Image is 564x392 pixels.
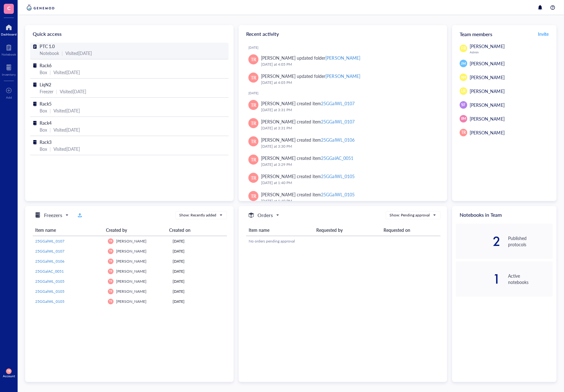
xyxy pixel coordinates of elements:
span: Rack3 [40,139,52,145]
a: 25GGalAC_0051 [35,269,103,274]
a: TR[PERSON_NAME] updated folder[PERSON_NAME][DATE] at 4:05 PM [244,70,442,88]
div: [PERSON_NAME] created item [261,100,354,107]
div: | [56,88,57,95]
a: TR[PERSON_NAME] created item25GGalWL_0106[DATE] at 3:30 PM [244,134,442,152]
span: TR [109,300,112,303]
div: Inventory [2,73,16,76]
div: [DATE] [173,299,224,304]
div: Add [6,95,12,99]
div: [PERSON_NAME] updated folder [261,73,360,79]
a: 25GGalWL_0106 [35,259,103,264]
div: [PERSON_NAME] updated folder [261,54,360,61]
span: TR [251,156,256,163]
th: Created by [103,224,167,236]
th: Item name [33,224,103,236]
div: [DATE] [173,269,224,274]
div: | [50,126,51,133]
a: TR[PERSON_NAME] created item25GGalWL_0105[DATE] at 1:40 PM [244,188,442,207]
div: [DATE] at 3:29 PM [261,161,437,168]
span: [PERSON_NAME] [470,43,504,49]
th: Created on [167,224,222,236]
span: TR [7,370,10,373]
div: [DATE] [173,259,224,264]
a: 25GGalWL_0107 [35,248,103,254]
span: TR [109,240,112,243]
div: [PERSON_NAME] [325,73,360,79]
span: [PERSON_NAME] [470,116,504,122]
a: Invite [538,29,549,39]
div: Active notebooks [508,273,553,285]
span: TR [109,290,112,293]
div: Notebook [40,50,59,57]
span: TR [251,74,256,81]
span: [PERSON_NAME] [470,74,504,80]
div: Team members [452,25,556,43]
div: Notebook [2,52,16,56]
div: [PERSON_NAME] created item [261,136,354,143]
div: [PERSON_NAME] created item [261,173,354,180]
div: [PERSON_NAME] [325,55,360,61]
div: [DATE] at 3:31 PM [261,125,437,131]
a: Inventory [2,63,16,76]
div: Freezer [40,88,53,95]
div: [DATE] [173,289,224,294]
div: [DATE] at 4:05 PM [261,79,437,86]
div: [DATE] at 3:30 PM [261,143,437,150]
a: Dashboard [1,22,17,36]
span: TR [109,270,112,273]
span: 25GGalWL_0105 [35,299,64,304]
div: Visited [DATE] [53,107,80,114]
div: | [50,145,51,152]
th: Item name [246,224,314,236]
div: 25GGalAC_0051 [321,155,353,161]
div: 25GGalWL_0106 [321,137,354,143]
span: SF [461,102,466,108]
div: | [62,50,63,57]
span: Invite [538,31,549,37]
div: Visited [DATE] [65,50,92,57]
a: Notebook [2,42,16,56]
a: TR[PERSON_NAME] created item25GGalWL_0107[DATE] at 3:31 PM [244,97,442,116]
a: TR[PERSON_NAME] created item25GGalWL_0107[DATE] at 3:31 PM [244,116,442,134]
span: [PERSON_NAME] [116,279,147,284]
span: Rack5 [40,101,52,107]
div: Show: Pending approval [390,212,430,218]
a: TR[PERSON_NAME] created item25GGalAC_0051[DATE] at 3:29 PM [244,152,442,170]
th: Requested on [381,224,440,236]
span: TR [461,130,466,135]
div: Admin [470,50,553,54]
div: Visited [DATE] [53,69,80,76]
span: TR [109,280,112,283]
span: [PERSON_NAME] [116,238,147,244]
div: Box [40,126,47,133]
div: 25GGalWL_0105 [321,191,354,198]
div: Box [40,107,47,114]
div: [DATE] [248,91,442,95]
span: 25GGalWL_0105 [35,289,64,294]
div: 25GGalWL_0107 [321,100,354,106]
span: [PERSON_NAME] [116,248,147,254]
span: 25GGalAC_0051 [35,269,64,274]
span: KH [461,75,466,80]
span: 25GGalWL_0107 [35,238,64,244]
h5: Freezers [44,211,62,219]
a: 25GGalWL_0105 [35,289,103,294]
div: Recent activity [239,25,447,43]
span: BM [461,116,466,121]
a: 25GGalWL_0105 [35,299,103,304]
div: [PERSON_NAME] created item [261,191,354,198]
div: Visited [DATE] [53,145,80,152]
span: TR [109,260,112,263]
span: C [7,4,11,12]
a: TR[PERSON_NAME] created item25GGalWL_0105[DATE] at 1:40 PM [244,170,442,188]
div: 1 [456,274,500,284]
div: [DATE] [173,279,224,284]
span: [PERSON_NAME] [470,129,504,136]
div: | [50,107,51,114]
div: 25GGalWL_0105 [321,173,354,179]
div: 25GGalWL_0107 [321,118,354,125]
span: FB [461,46,466,51]
a: 25GGalWL_0107 [35,238,103,244]
span: JM [461,61,466,66]
a: TR[PERSON_NAME] updated folder[PERSON_NAME][DATE] at 4:05 PM [244,52,442,70]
